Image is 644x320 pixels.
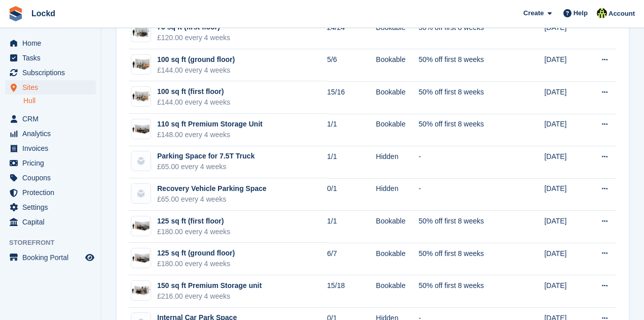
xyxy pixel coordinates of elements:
[5,80,96,94] a: menu
[157,227,230,237] div: £180.00 every 4 weeks
[544,81,586,114] td: [DATE]
[157,97,230,108] div: £144.00 every 4 weeks
[609,9,635,19] span: Account
[574,8,588,18] span: Help
[376,275,418,308] td: Bookable
[157,162,255,172] div: £65.00 every 4 weeks
[157,86,230,97] div: 100 sq ft (first floor)
[327,146,376,179] td: 1/1
[5,200,96,214] a: menu
[157,183,267,194] div: Recovery Vehicle Parking Space
[327,81,376,114] td: 15/16
[376,146,418,179] td: Hidden
[22,185,83,200] span: Protection
[418,178,513,211] td: -
[544,178,586,211] td: [DATE]
[27,5,59,22] a: Lockd
[597,8,607,18] img: Jamie Budding
[5,126,96,141] a: menu
[22,51,83,65] span: Tasks
[418,49,513,82] td: 50% off first 8 weeks
[5,112,96,126] a: menu
[22,80,83,94] span: Sites
[22,36,83,50] span: Home
[157,291,262,302] div: £216.00 every 4 weeks
[5,215,96,229] a: menu
[544,211,586,243] td: [DATE]
[22,126,83,141] span: Analytics
[9,238,101,248] span: Storefront
[157,259,235,269] div: £180.00 every 4 weeks
[418,81,513,114] td: 50% off first 8 weeks
[157,248,235,259] div: 125 sq ft (ground floor)
[327,211,376,243] td: 1/1
[131,122,151,137] img: 125-sqft-unit.jpg
[418,146,513,179] td: -
[84,251,96,264] a: Preview store
[5,185,96,200] a: menu
[5,51,96,65] a: menu
[418,17,513,49] td: 50% off first 8 weeks
[131,251,151,266] img: 125-sqft-unit.jpg
[327,114,376,146] td: 1/1
[5,141,96,155] a: menu
[418,114,513,146] td: 50% off first 8 weeks
[376,17,418,49] td: Bookable
[544,17,586,49] td: [DATE]
[131,25,151,40] img: 75.jpg
[131,89,151,104] img: 100.jpg
[327,243,376,275] td: 6/7
[327,275,376,308] td: 15/18
[418,243,513,275] td: 50% off first 8 weeks
[131,57,151,72] img: 100-sqft-unit.jpg
[131,283,151,298] img: 150.jpg
[376,211,418,243] td: Bookable
[22,141,83,155] span: Invoices
[157,54,235,65] div: 100 sq ft (ground floor)
[157,130,263,140] div: £148.00 every 4 weeks
[5,36,96,50] a: menu
[23,96,96,106] a: Hull
[5,156,96,170] a: menu
[327,17,376,49] td: 24/24
[8,6,23,21] img: stora-icon-8386f47178a22dfd0bd8f6a31ec36ba5ce8667c1dd55bd0f319d3a0aa187defe.svg
[157,280,262,291] div: 150 sq ft Premium Storage unit
[544,275,586,308] td: [DATE]
[327,49,376,82] td: 5/6
[5,66,96,80] a: menu
[327,178,376,211] td: 0/1
[544,114,586,146] td: [DATE]
[5,250,96,265] a: menu
[131,184,151,203] img: blank-unit-type-icon-ffbac7b88ba66c5e286b0e438baccc4b9c83835d4c34f86887a83fc20ec27e7b.svg
[5,171,96,185] a: menu
[544,146,586,179] td: [DATE]
[22,250,83,265] span: Booking Portal
[157,33,230,43] div: £120.00 every 4 weeks
[376,178,418,211] td: Hidden
[22,112,83,126] span: CRM
[22,215,83,229] span: Capital
[131,218,151,233] img: 125-sqft-unit.jpg
[376,81,418,114] td: Bookable
[544,243,586,275] td: [DATE]
[376,49,418,82] td: Bookable
[22,171,83,185] span: Coupons
[376,114,418,146] td: Bookable
[22,200,83,214] span: Settings
[157,194,267,205] div: £65.00 every 4 weeks
[22,66,83,80] span: Subscriptions
[157,151,255,162] div: Parking Space for 7.5T Truck
[157,216,230,227] div: 125 sq ft (first floor)
[157,119,263,130] div: 110 sq ft Premium Storage Unit
[376,243,418,275] td: Bookable
[131,151,151,171] img: blank-unit-type-icon-ffbac7b88ba66c5e286b0e438baccc4b9c83835d4c34f86887a83fc20ec27e7b.svg
[418,211,513,243] td: 50% off first 8 weeks
[157,65,235,76] div: £144.00 every 4 weeks
[22,156,83,170] span: Pricing
[544,49,586,82] td: [DATE]
[523,8,544,18] span: Create
[418,275,513,308] td: 50% off first 8 weeks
